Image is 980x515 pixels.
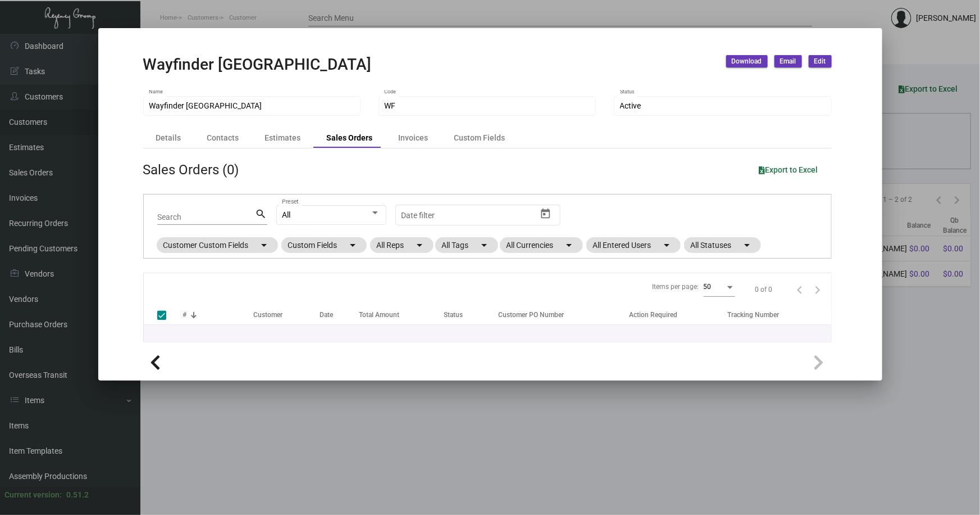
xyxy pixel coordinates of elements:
[258,238,271,252] mat-icon: arrow_drop_down
[809,55,832,67] button: Edit
[444,310,463,320] div: Status
[320,310,359,320] div: Date
[727,310,779,320] div: Tracking Number
[774,55,802,67] button: Email
[253,310,319,320] div: Customer
[4,489,62,501] div: Current version:
[183,310,187,320] div: #
[498,310,564,320] div: Customer PO Number
[620,101,641,110] span: Active
[444,310,493,320] div: Status
[653,282,699,292] div: Items per page:
[478,238,491,252] mat-icon: arrow_drop_down
[755,284,773,295] div: 0 of 0
[791,281,809,299] button: Previous page
[732,57,762,66] span: Download
[143,160,239,180] div: Sales Orders (0)
[727,310,831,320] div: Tracking Number
[327,132,373,144] div: Sales Orders
[207,132,239,144] div: Contacts
[498,310,629,320] div: Customer PO Number
[256,207,267,221] mat-icon: search
[370,237,434,253] mat-chip: All Reps
[630,310,678,320] div: Action Required
[704,283,712,291] span: 50
[704,283,735,291] mat-select: Items per page:
[536,205,554,223] button: Open calendar
[320,310,333,320] div: Date
[399,132,429,144] div: Invoices
[282,210,290,219] span: All
[66,489,89,501] div: 0.51.2
[684,237,761,253] mat-chip: All Statuses
[143,55,372,74] h2: Wayfinder [GEOGRAPHIC_DATA]
[359,310,444,320] div: Total Amount
[741,238,754,252] mat-icon: arrow_drop_down
[809,281,827,299] button: Next page
[759,165,818,174] span: Export to Excel
[726,55,768,67] button: Download
[814,57,826,66] span: Edit
[347,238,360,252] mat-icon: arrow_drop_down
[500,237,583,253] mat-chip: All Currencies
[281,237,367,253] mat-chip: Custom Fields
[750,160,827,180] button: Export to Excel
[401,211,436,220] input: Start date
[183,310,254,320] div: #
[253,310,282,320] div: Customer
[445,211,511,220] input: End date
[359,310,399,320] div: Total Amount
[156,132,181,144] div: Details
[265,132,301,144] div: Estimates
[454,132,505,144] div: Custom Fields
[157,237,278,253] mat-chip: Customer Custom Fields
[630,310,727,320] div: Action Required
[413,238,427,252] mat-icon: arrow_drop_down
[780,57,796,66] span: Email
[586,237,681,253] mat-chip: All Entered Users
[435,237,498,253] mat-chip: All Tags
[660,238,674,252] mat-icon: arrow_drop_down
[563,238,576,252] mat-icon: arrow_drop_down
